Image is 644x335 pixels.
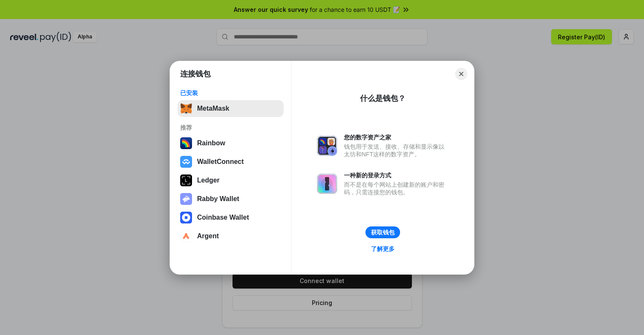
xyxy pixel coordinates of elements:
button: Close [455,68,467,80]
img: svg+xml,%3Csvg%20xmlns%3D%22http%3A%2F%2Fwww.w3.org%2F2000%2Fsvg%22%20fill%3D%22none%22%20viewBox... [317,136,337,156]
img: svg+xml,%3Csvg%20width%3D%22120%22%20height%3D%22120%22%20viewBox%3D%220%200%20120%20120%22%20fil... [180,137,192,149]
button: WalletConnect [178,153,284,170]
img: svg+xml,%3Csvg%20width%3D%2228%22%20height%3D%2228%22%20viewBox%3D%220%200%2028%2028%22%20fill%3D... [180,230,192,242]
button: Ledger [178,172,284,189]
div: WalletConnect [197,158,244,166]
div: 获取钱包 [371,229,395,236]
h1: 连接钱包 [180,69,211,79]
button: Rainbow [178,135,284,152]
div: Rabby Wallet [197,195,239,203]
div: 您的数字资产之家 [344,133,449,141]
div: Ledger [197,177,219,184]
div: 一种新的登录方式 [344,172,449,179]
div: 什么是钱包？ [360,93,406,103]
div: Coinbase Wallet [197,214,249,221]
div: Argent [197,232,219,240]
button: 获取钱包 [365,226,400,238]
div: Rainbow [197,139,225,147]
div: 钱包用于发送、接收、存储和显示像以太坊和NFT这样的数字资产。 [344,143,449,158]
button: Argent [178,228,284,245]
img: svg+xml,%3Csvg%20xmlns%3D%22http%3A%2F%2Fwww.w3.org%2F2000%2Fsvg%22%20width%3D%2228%22%20height%3... [180,174,192,186]
img: svg+xml,%3Csvg%20width%3D%2228%22%20height%3D%2228%22%20viewBox%3D%220%200%2028%2028%22%20fill%3D... [180,212,192,223]
button: Coinbase Wallet [178,209,284,226]
div: 已安装 [180,89,281,97]
a: 了解更多 [366,243,400,254]
div: 推荐 [180,124,281,131]
img: svg+xml,%3Csvg%20xmlns%3D%22http%3A%2F%2Fwww.w3.org%2F2000%2Fsvg%22%20fill%3D%22none%22%20viewBox... [180,193,192,205]
button: Rabby Wallet [178,191,284,207]
div: 了解更多 [371,245,395,253]
button: MetaMask [178,100,284,117]
img: svg+xml,%3Csvg%20fill%3D%22none%22%20height%3D%2233%22%20viewBox%3D%220%200%2035%2033%22%20width%... [180,103,192,114]
img: svg+xml,%3Csvg%20xmlns%3D%22http%3A%2F%2Fwww.w3.org%2F2000%2Fsvg%22%20fill%3D%22none%22%20viewBox... [317,174,337,194]
div: 而不是在每个网站上创建新的账户和密码，只需连接您的钱包。 [344,181,449,196]
div: MetaMask [197,105,229,112]
img: svg+xml,%3Csvg%20width%3D%2228%22%20height%3D%2228%22%20viewBox%3D%220%200%2028%2028%22%20fill%3D... [180,156,192,168]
